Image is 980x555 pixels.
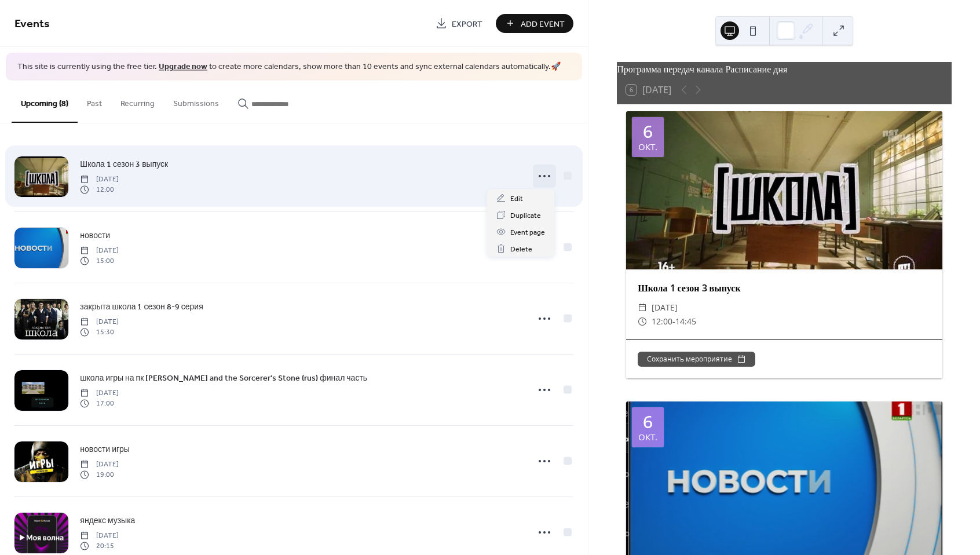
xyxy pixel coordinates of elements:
[427,14,491,33] a: Export
[80,256,119,266] span: 15:00
[510,193,523,205] span: Edit
[80,185,119,195] span: 12:00
[617,62,952,76] div: Программа передач канала Расписание дня
[159,59,207,75] a: Upgrade now
[80,530,119,541] span: [DATE]
[164,81,228,122] button: Submissions
[17,61,561,73] span: This site is currently using the free tier. to create more calendars, show more than 10 events an...
[80,388,119,398] span: [DATE]
[80,399,119,409] span: 17:00
[80,245,119,255] span: [DATE]
[78,81,111,122] button: Past
[80,229,110,242] span: новости
[510,243,532,255] span: Delete
[521,18,565,30] span: Add Event
[675,315,696,328] span: 14:45
[80,158,168,171] a: Школа 1 сезон 3 выпуск
[643,413,653,430] div: 6
[643,123,653,140] div: 6
[80,514,135,527] span: яндекс музыка
[111,81,164,122] button: Recurring
[12,81,78,123] button: Upcoming (8)
[80,443,130,455] span: новости игры
[14,13,50,35] span: Events
[638,143,657,151] div: окт.
[80,174,119,184] span: [DATE]
[652,301,678,315] span: [DATE]
[80,301,203,313] span: закрыта школа 1 сезон 8-9 серия
[510,227,545,239] span: Event page
[638,433,657,441] div: окт.
[80,514,135,527] a: яндекс музыка
[510,210,541,222] span: Duplicate
[80,327,119,338] span: 15:30
[452,18,482,30] span: Export
[80,443,130,456] a: новости игры
[80,300,203,313] a: закрыта школа 1 сезон 8-9 серия
[80,371,367,385] a: школа игры на пк [PERSON_NAME] and the Sorcerer's Stone (rus) финал часть
[638,315,647,328] div: ​
[626,281,942,295] div: Школа 1 сезон 3 выпуск
[80,316,119,327] span: [DATE]
[80,470,119,480] span: 19:00
[80,372,367,384] span: школа игры на пк [PERSON_NAME] and the Sorcerer's Stone (rus) финал часть
[80,158,168,170] span: Школа 1 сезон 3 выпуск
[80,459,119,469] span: [DATE]
[80,229,110,242] a: новости
[638,301,647,315] div: ​
[672,315,675,328] span: -
[80,541,119,552] span: 20:15
[496,14,573,33] button: Add Event
[638,352,755,367] button: Сохранить мероприятие
[652,315,672,328] span: 12:00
